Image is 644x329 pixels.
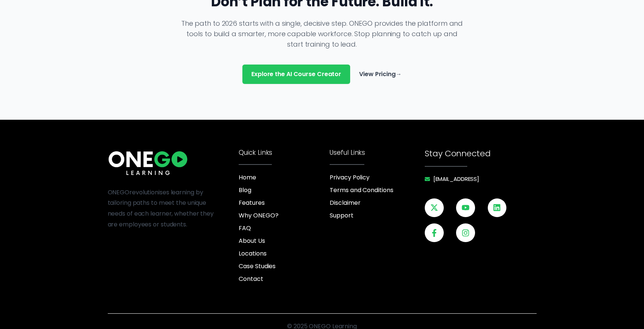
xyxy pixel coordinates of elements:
a: FAQ [239,224,326,233]
a: Home [239,173,326,182]
span: Privacy Policy [330,173,370,182]
span: Why ONEGO? [239,211,278,220]
a: Disclaimer [330,198,421,207]
span: Contact [239,275,263,283]
a: Privacy Policy [330,173,421,182]
span: Home [239,173,256,182]
a: About Us [239,236,326,245]
a: View Pricing [359,70,402,79]
a: Support [330,211,421,220]
span: Terms and Conditions [330,186,393,195]
span: About Us [239,236,265,245]
span: Support [330,211,353,220]
span: Features [239,198,264,207]
a: Explore the AI Course Creator [242,65,350,84]
a: Features [239,198,326,207]
p: The path to 2026 starts with a single, decisive step. ONEGO provides the platform and tools to bu... [179,18,465,50]
a: Terms and Conditions [330,186,421,195]
a: Blog [239,186,326,195]
span: revolutionises learning by tailoring paths to meet the unique needs of each learner, whether they... [108,188,214,229]
span: Disclaimer [330,198,360,207]
span: Locations [239,249,266,258]
a: Contact [239,275,326,283]
h4: Useful Links [330,150,421,156]
span: Case Studies [239,262,276,271]
span: Blog [239,186,251,195]
span: [EMAIL_ADDRESS] [431,175,480,184]
a: Locations [239,249,326,258]
img: ONE360 AI Corporate Learning [108,150,189,176]
a: Case Studies [239,262,326,271]
span: → [396,70,402,78]
span: FAQ [239,224,251,233]
a: [EMAIL_ADDRESS] [425,175,536,184]
span: ONEGO [108,188,130,197]
h4: Quick Links [239,150,326,156]
a: Why ONEGO? [239,211,326,220]
h4: Stay Connected [425,150,536,158]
